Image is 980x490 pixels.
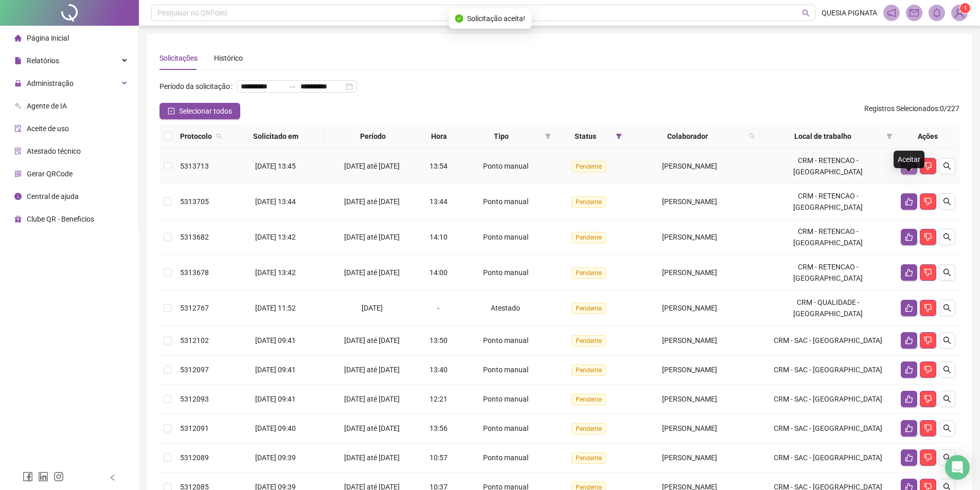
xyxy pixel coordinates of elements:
[38,471,48,482] span: linkedin
[905,268,913,277] span: like
[430,366,448,374] span: 13:40
[325,124,421,149] th: Período
[180,162,209,170] span: 5313713
[421,124,457,149] th: Hora
[749,133,755,139] span: search
[932,8,941,17] span: bell
[180,453,209,462] span: 5312089
[905,424,913,432] span: like
[255,197,296,206] span: [DATE] 13:44
[572,423,606,434] span: Pendente
[943,366,951,374] span: search
[27,124,69,133] span: Aceite de uso
[901,131,955,142] div: Ações
[255,304,296,312] span: [DATE] 11:52
[662,304,717,312] span: [PERSON_NAME]
[905,336,913,344] span: like
[109,474,116,481] span: left
[886,133,893,139] span: filter
[180,304,209,312] span: 5312767
[924,268,932,277] span: dislike
[759,385,897,414] td: CRM - SAC - [GEOGRAPHIC_DATA]
[344,395,400,403] span: [DATE] até [DATE]
[362,304,383,312] span: [DATE]
[255,162,296,170] span: [DATE] 13:45
[662,233,717,241] span: [PERSON_NAME]
[559,131,612,142] span: Status
[572,365,606,376] span: Pendente
[437,304,439,312] span: -
[483,336,528,344] span: Ponto manual
[430,336,448,344] span: 13:50
[430,162,448,170] span: 13:54
[924,424,932,432] span: dislike
[344,268,400,277] span: [DATE] até [DATE]
[483,424,528,432] span: Ponto manual
[27,192,79,201] span: Central de ajuda
[23,471,33,482] span: facebook
[924,395,932,403] span: dislike
[180,424,209,432] span: 5312091
[344,233,400,241] span: [DATE] até [DATE]
[344,366,400,374] span: [DATE] até [DATE]
[759,326,897,355] td: CRM - SAC - [GEOGRAPHIC_DATA]
[483,197,528,206] span: Ponto manual
[943,424,951,432] span: search
[864,103,959,119] span: : 0 / 227
[214,129,224,144] span: search
[943,268,951,277] span: search
[180,268,209,277] span: 5313678
[14,34,22,42] span: home
[924,304,932,312] span: dislike
[14,57,22,64] span: file
[27,170,73,178] span: Gerar QRCode
[344,197,400,206] span: [DATE] até [DATE]
[344,424,400,432] span: [DATE] até [DATE]
[662,268,717,277] span: [PERSON_NAME]
[924,336,932,344] span: dislike
[430,268,448,277] span: 14:00
[288,82,296,90] span: to
[924,453,932,462] span: dislike
[822,7,877,19] span: QUESIA PIGNATA
[27,79,74,87] span: Administração
[943,453,951,462] span: search
[884,129,895,144] span: filter
[344,162,400,170] span: [DATE] até [DATE]
[572,303,606,314] span: Pendente
[179,105,232,117] span: Selecionar todos
[662,336,717,344] span: [PERSON_NAME]
[461,131,541,142] span: Tipo
[572,232,606,243] span: Pendente
[572,161,606,172] span: Pendente
[952,5,967,21] img: 85188
[924,197,932,206] span: dislike
[924,233,932,241] span: dislike
[943,336,951,344] span: search
[864,104,938,113] span: Registros Selecionados
[483,233,528,241] span: Ponto manual
[759,355,897,385] td: CRM - SAC - [GEOGRAPHIC_DATA]
[180,366,209,374] span: 5312097
[802,9,810,17] span: search
[759,220,897,255] td: CRM - RETENCAO - [GEOGRAPHIC_DATA]
[226,124,325,149] th: Solicitado em
[455,14,463,23] span: check-circle
[662,395,717,403] span: [PERSON_NAME]
[288,82,296,90] span: swap-right
[943,233,951,241] span: search
[759,149,897,184] td: CRM - RETENCAO - [GEOGRAPHIC_DATA]
[483,268,528,277] span: Ponto manual
[467,13,525,24] span: Solicitação aceita!
[747,129,757,144] span: search
[894,151,924,168] div: Aceitar
[214,52,243,64] div: Histórico
[887,8,896,17] span: notification
[483,366,528,374] span: Ponto manual
[572,394,606,405] span: Pendente
[430,424,448,432] span: 13:56
[759,414,897,443] td: CRM - SAC - [GEOGRAPHIC_DATA]
[763,131,882,142] span: Local de trabalho
[180,197,209,206] span: 5313705
[27,102,67,110] span: Agente de IA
